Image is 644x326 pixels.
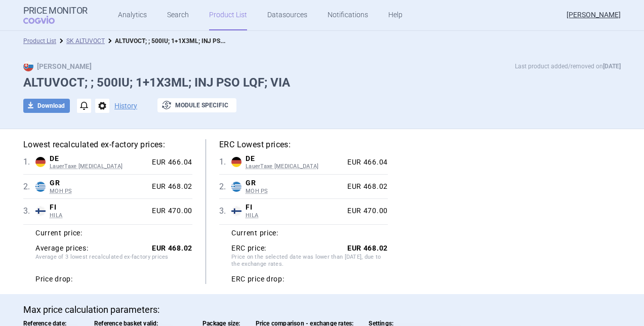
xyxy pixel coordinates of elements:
[35,206,46,216] img: Finland
[23,62,92,70] strong: [PERSON_NAME]
[23,205,35,217] span: 3 .
[219,181,231,193] span: 2 .
[231,254,388,270] span: Price on the selected date was lower than [DATE], due to the exchange rates.
[56,36,105,46] li: SK ALTUVOCT
[231,275,285,284] strong: ERC price drop:
[231,229,278,237] strong: Current price:
[246,212,343,219] span: HILA
[50,163,148,170] span: LauerTaxe [MEDICAL_DATA]
[343,158,388,167] div: EUR 466.04
[50,188,148,195] span: MOH PS
[152,244,192,252] strong: EUR 468.02
[23,16,69,24] span: COGVIO
[219,205,231,217] span: 3 .
[231,206,241,216] img: Finland
[343,182,388,191] div: EUR 468.02
[35,275,73,284] strong: Price drop:
[219,139,388,150] h5: ERC Lowest prices:
[23,37,56,45] a: Product List
[35,254,192,270] span: Average of 3 lowest recalculated ex-factory prices
[603,63,621,70] strong: [DATE]
[148,207,192,216] div: EUR 470.00
[231,182,241,192] img: Greece
[23,75,621,90] h1: ALTUVOCT; ; 500IU; 1+1X3ML; INJ PSO LQF; VIA
[148,182,192,191] div: EUR 468.02
[50,203,148,212] span: FI
[66,37,105,45] a: SK ALTUVOCT
[347,244,388,252] strong: EUR 468.02
[23,156,35,168] span: 1 .
[105,36,226,46] li: ALTUVOCT; ; 500IU; 1+1X3ML; INJ PSO LQF; VIA
[35,244,89,253] strong: Average prices:
[115,35,250,45] strong: ALTUVOCT; ; 500IU; 1+1X3ML; INJ PSO LQF; VIA
[231,157,241,167] img: Germany
[23,99,70,113] button: Download
[246,179,343,188] span: GR
[23,36,56,46] li: Product List
[246,203,343,212] span: FI
[246,188,343,195] span: MOH PS
[35,182,46,192] img: Greece
[246,154,343,164] span: DE
[50,179,148,188] span: GR
[515,61,621,71] p: Last product added/removed on
[50,212,148,219] span: HILA
[23,181,35,193] span: 2 .
[35,157,46,167] img: Germany
[157,98,236,112] button: Module specific
[23,304,621,315] p: Max price calculation parameters:
[114,102,137,109] button: History
[231,244,266,253] strong: ERC price:
[343,207,388,216] div: EUR 470.00
[219,156,231,168] span: 1 .
[148,158,192,167] div: EUR 466.04
[23,6,88,25] a: Price MonitorCOGVIO
[50,154,148,164] span: DE
[23,6,88,16] strong: Price Monitor
[23,61,33,71] img: SK
[23,139,192,150] h5: Lowest recalculated ex-factory prices:
[35,229,83,237] strong: Current price:
[246,163,343,170] span: LauerTaxe [MEDICAL_DATA]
